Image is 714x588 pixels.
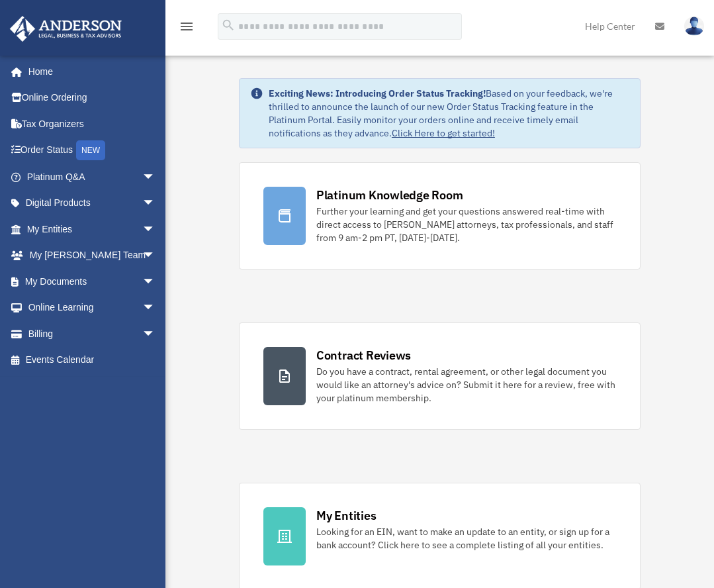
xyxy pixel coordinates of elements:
div: Looking for an EIN, want to make an update to an entity, or sign up for a bank account? Click her... [316,525,616,552]
div: Based on your feedback, we're thrilled to announce the launch of our new Order Status Tracking fe... [269,87,629,140]
img: Anderson Advisors Platinum Portal [6,16,126,42]
a: My Documentsarrow_drop_down [9,268,175,295]
img: User Pic [684,17,704,36]
div: Platinum Knowledge Room [316,187,463,203]
a: Digital Productsarrow_drop_down [9,190,175,217]
a: Online Ordering [9,85,175,111]
a: Tax Organizers [9,111,175,137]
a: My Entitiesarrow_drop_down [9,216,175,242]
a: My [PERSON_NAME] Teamarrow_drop_down [9,242,175,269]
span: arrow_drop_down [142,164,169,191]
i: menu [179,19,195,34]
a: menu [179,23,195,34]
a: Home [9,58,169,85]
a: Contract Reviews Do you have a contract, rental agreement, or other legal document you would like... [239,322,641,430]
a: Platinum Knowledge Room Further your learning and get your questions answered real-time with dire... [239,162,641,269]
strong: Exciting News: Introducing Order Status Tracking! [269,87,486,99]
div: NEW [76,140,105,160]
span: arrow_drop_down [142,320,169,348]
div: Contract Reviews [316,347,411,364]
a: Billingarrow_drop_down [9,320,175,347]
a: Events Calendar [9,347,175,373]
div: My Entities [316,507,376,524]
span: arrow_drop_down [142,216,169,243]
span: arrow_drop_down [142,268,169,295]
a: Order StatusNEW [9,137,175,164]
span: arrow_drop_down [142,242,169,269]
i: search [221,18,236,32]
span: arrow_drop_down [142,295,169,322]
a: Platinum Q&Aarrow_drop_down [9,164,175,190]
div: Further your learning and get your questions answered real-time with direct access to [PERSON_NAM... [316,205,616,244]
div: Do you have a contract, rental agreement, or other legal document you would like an attorney's ad... [316,365,616,405]
a: Click Here to get started! [392,127,495,139]
a: Online Learningarrow_drop_down [9,295,175,321]
span: arrow_drop_down [142,190,169,217]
